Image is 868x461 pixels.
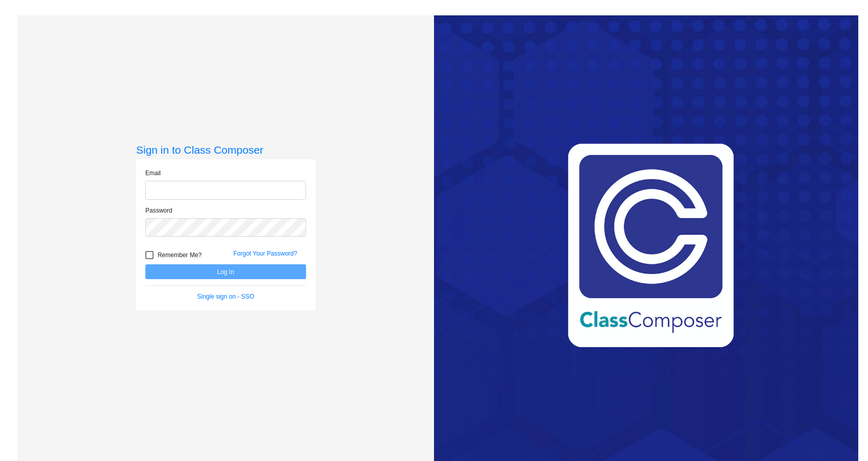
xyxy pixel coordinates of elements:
a: Forgot Your Password? [233,250,297,257]
h3: Sign in to Class Composer [136,143,315,156]
span: Remember Me? [158,249,202,261]
button: Log In [145,264,306,279]
a: Single sign on - SSO [197,293,254,300]
label: Email [145,169,161,178]
label: Password [145,206,172,215]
